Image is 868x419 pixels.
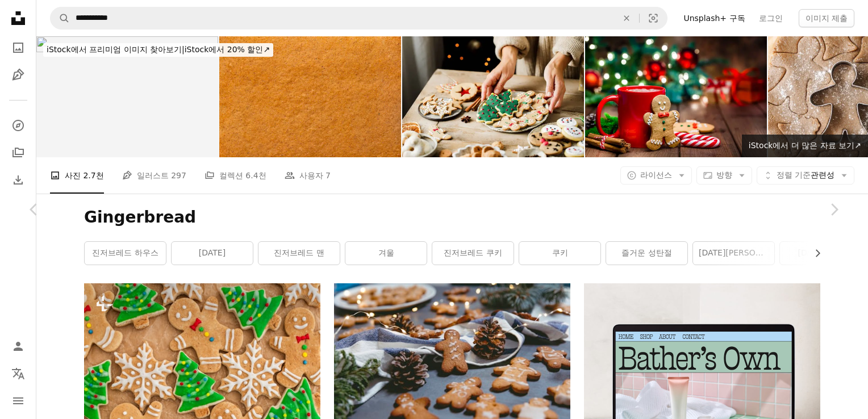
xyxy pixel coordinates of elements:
[334,357,570,367] a: 흰색 세라믹 접시에 갈색 쿠키
[777,170,811,179] span: 정렬 기준
[585,36,767,157] img: 진저 브레드 쿠키와 크리스마스핫 초콜릿
[7,64,30,86] a: 일러스트
[799,9,854,27] button: 이미지 제출
[519,242,600,265] a: 쿠키
[36,36,218,157] img: 축제 테이블에 모듬 크리스마스 쿠키
[7,362,30,385] button: 언어
[285,157,331,194] a: 사용자 7
[614,7,639,29] button: 삭제
[716,170,732,179] span: 방향
[742,135,868,157] a: iStock에서 더 많은 자료 보기↗
[47,45,185,54] span: iStock에서 프리미엄 이미지 찾아보기 |
[122,157,186,194] a: 일러스트 297
[345,242,427,265] a: 겨울
[7,335,30,358] a: 로그인 / 가입
[258,242,340,265] a: 진저브레드 맨
[7,36,30,59] a: 사진
[620,166,692,185] button: 라이선스
[85,242,166,265] a: 진저브레드 하우스
[172,242,253,265] a: [DATE]
[677,9,752,27] a: Unsplash+ 구독
[800,155,868,264] a: 다음
[757,166,854,185] button: 정렬 기준관련성
[43,43,273,57] div: iStock에서 20% 할인 ↗
[219,36,401,157] img: 배경에 대한 크리스마스 진저 브레드 텍스처
[171,169,186,182] span: 297
[606,242,687,265] a: 즐거운 성탄절
[640,7,667,29] button: 시각적 검색
[7,389,30,412] button: 메뉴
[325,169,331,182] span: 7
[205,157,266,194] a: 컬렉션 6.4천
[50,7,667,30] form: 사이트 전체에서 이미지 찾기
[7,141,30,164] a: 컬렉션
[640,170,672,179] span: 라이선스
[84,207,820,228] h1: Gingerbread
[693,242,774,265] a: [DATE][PERSON_NAME]
[36,36,280,64] a: iStock에서 프리미엄 이미지 찾아보기|iStock에서 20% 할인↗
[432,242,514,265] a: 진저브레드 쿠키
[780,242,861,265] a: [DATE] 트리
[777,170,834,181] span: 관련성
[696,166,752,185] button: 방향
[245,169,266,182] span: 6.4천
[402,36,584,157] img: 크리스마스 테이블에 과자를 배열하는 여자 손
[51,7,70,29] button: Unsplash 검색
[749,141,861,150] span: iStock에서 더 많은 자료 보기 ↗
[752,9,790,27] a: 로그인
[7,114,30,137] a: 탐색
